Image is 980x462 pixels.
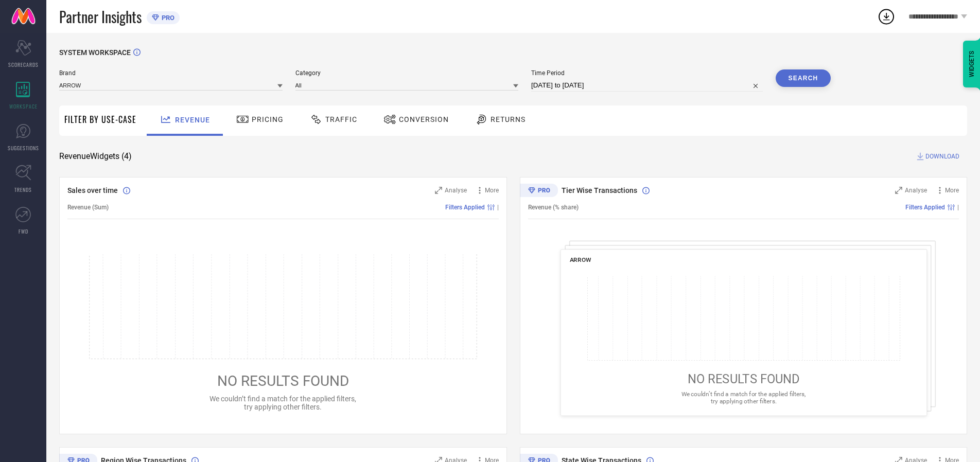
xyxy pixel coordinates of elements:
[497,204,499,211] span: |
[445,204,485,211] span: Filters Applied
[531,69,763,77] span: Time Period
[159,14,174,22] span: PRO
[59,69,283,77] span: Brand
[957,204,959,211] span: |
[64,113,136,126] span: Filter By Use-Case
[687,372,799,386] span: NO RESULTS FOUND
[569,256,591,263] span: ARROW
[528,204,579,211] span: Revenue (% share)
[59,48,131,57] span: SYSTEM WORKSPACE
[59,151,132,162] span: Revenue Widgets ( 4 )
[485,187,499,194] span: More
[895,187,902,194] svg: Zoom
[520,184,558,199] div: Premium
[877,7,896,26] div: Open download list
[445,187,467,194] span: Analyse
[67,204,109,211] span: Revenue (Sum)
[9,102,38,110] span: WORKSPACE
[531,79,763,92] input: Select time period
[925,151,959,162] span: DOWNLOAD
[14,186,32,193] span: TRENDS
[209,395,356,411] span: We couldn’t find a match for the applied filters, try applying other filters.
[217,372,349,389] span: NO RESULTS FOUND
[945,187,959,194] span: More
[8,61,39,68] span: SCORECARDS
[67,186,118,194] span: Sales over time
[295,69,519,77] span: Category
[776,69,831,87] button: Search
[905,204,945,211] span: Filters Applied
[325,115,357,123] span: Traffic
[681,390,806,404] span: We couldn’t find a match for the applied filters, try applying other filters.
[491,115,526,123] span: Returns
[8,144,39,152] span: SUGGESTIONS
[175,116,210,124] span: Revenue
[399,115,449,123] span: Conversion
[19,227,28,235] span: FWD
[562,186,637,194] span: Tier Wise Transactions
[252,115,284,123] span: Pricing
[59,6,142,27] span: Partner Insights
[435,187,442,194] svg: Zoom
[905,187,927,194] span: Analyse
